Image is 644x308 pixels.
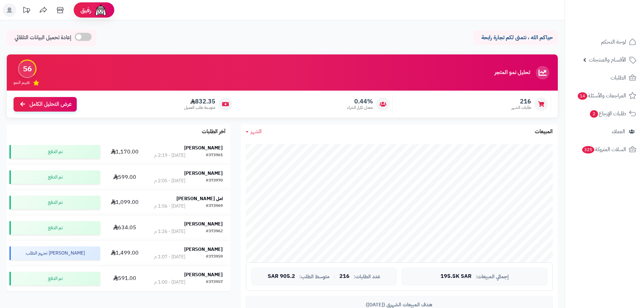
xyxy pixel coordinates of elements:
a: السلات المتروكة325 [569,141,640,158]
div: [DATE] - 1:07 م [154,254,185,260]
p: حياكم الله ، نتمنى لكم تجارة رابحة [478,34,553,42]
span: 216 [511,98,531,105]
div: [DATE] - 1:26 م [154,228,185,235]
strong: امل [PERSON_NAME] [176,195,223,202]
span: إعادة تحميل البيانات التلقائي [15,34,71,42]
img: ai-face.png [94,3,108,17]
div: تم الدفع [9,221,100,235]
div: تم الدفع [9,196,100,209]
h3: المبيعات [535,129,553,135]
span: تقييم النمو [14,80,30,86]
span: العملاء [612,127,625,136]
span: الأقسام والمنتجات [589,55,626,65]
span: 2 [590,110,598,118]
span: طلبات الشهر [511,105,531,111]
div: [DATE] - 1:56 م [154,203,185,210]
span: الشهر [251,127,262,136]
span: السلات المتروكة [581,145,626,154]
div: تم الدفع [9,145,100,159]
span: لوحة التحكم [601,37,626,47]
strong: [PERSON_NAME] [184,220,223,228]
span: طلبات الإرجاع [589,109,626,118]
span: 14 [577,92,587,100]
div: #373959 [206,254,223,260]
h3: آخر الطلبات [202,129,225,135]
td: 1,170.00 [103,139,146,164]
span: إجمالي المبيعات: [476,274,509,280]
div: [DATE] - 2:05 م [154,177,185,184]
strong: [PERSON_NAME] [184,246,223,253]
div: [DATE] - 1:00 م [154,279,185,286]
div: #373970 [206,177,223,184]
span: 195.5K SAR [440,274,472,280]
span: 905.2 SAR [268,274,295,280]
span: المراجعات والأسئلة [577,91,626,100]
a: عرض التحليل الكامل [14,97,77,112]
strong: [PERSON_NAME] [184,271,223,278]
h3: تحليل نمو المتجر [495,70,530,76]
a: الشهر [246,128,262,136]
a: تحديثات المنصة [18,3,35,19]
a: المراجعات والأسئلة14 [569,88,640,104]
a: العملاء [569,123,640,140]
span: 0.44% [347,98,373,105]
span: الطلبات [611,73,626,82]
span: 832.35 [184,98,215,105]
td: 1,499.00 [103,241,146,266]
a: طلبات الإرجاع2 [569,105,640,122]
span: | [334,274,335,279]
strong: [PERSON_NAME] [184,144,223,151]
div: #373969 [206,203,223,210]
td: 599.00 [103,165,146,190]
div: تم الدفع [9,170,100,184]
span: معدل تكرار الشراء [347,105,373,111]
img: logo-2.png [598,14,638,28]
span: رفيق [80,6,91,14]
td: 1,099.00 [103,190,146,215]
div: #373961 [206,152,223,159]
a: لوحة التحكم [569,34,640,50]
span: 325 [582,146,594,154]
div: [PERSON_NAME] تجهيز الطلب [9,246,100,260]
span: متوسط الطلب: [299,274,330,280]
div: #373962 [206,228,223,235]
span: 216 [339,274,350,280]
div: تم الدفع [9,272,100,285]
td: 634.05 [103,215,146,240]
span: متوسط طلب العميل [184,105,215,111]
span: عدد الطلبات: [354,274,380,280]
div: [DATE] - 2:19 م [154,152,185,159]
strong: [PERSON_NAME] [184,170,223,177]
div: #373957 [206,279,223,286]
td: 591.00 [103,266,146,291]
span: عرض التحليل الكامل [29,100,72,108]
a: الطلبات [569,70,640,86]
